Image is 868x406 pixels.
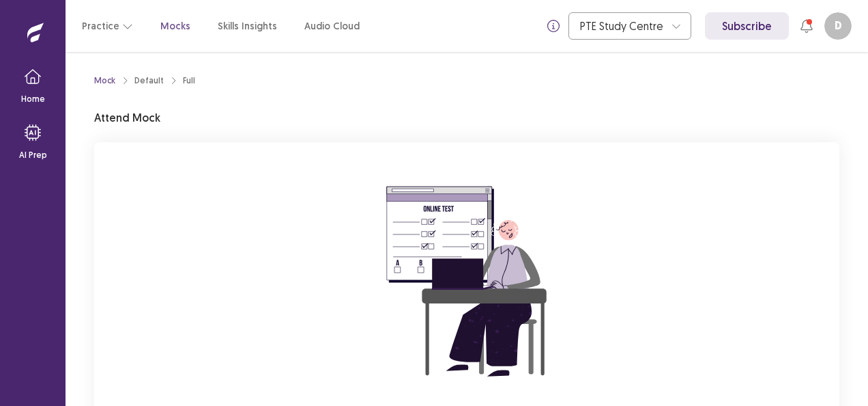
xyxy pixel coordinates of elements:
[824,12,852,40] button: D
[94,75,195,87] nav: breadcrumb
[94,109,160,126] p: Attend Mock
[82,14,133,38] button: Practice
[705,12,789,40] a: Subscribe
[19,149,47,161] p: AI Prep
[304,19,360,33] a: Audio Cloud
[183,75,195,87] div: Full
[160,19,190,33] a: Mocks
[344,159,590,405] img: attend-mock
[580,13,665,39] div: PTE Study Centre
[94,75,115,87] a: Mock
[134,75,164,87] div: Default
[541,14,566,38] button: info
[21,93,45,105] p: Home
[218,19,277,33] a: Skills Insights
